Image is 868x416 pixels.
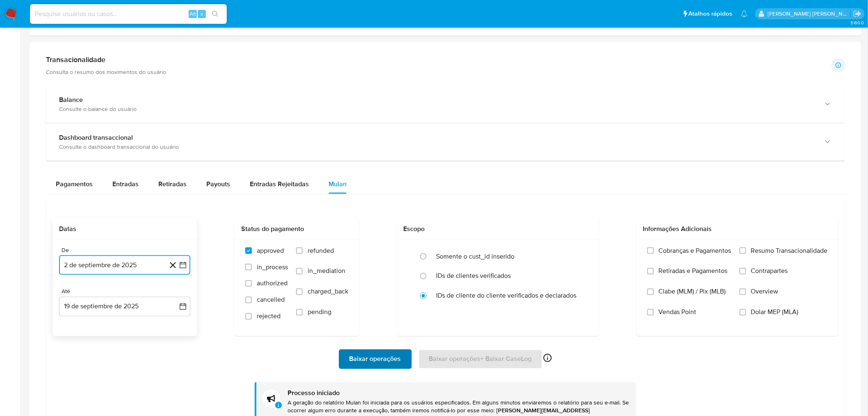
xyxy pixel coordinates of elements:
p: allison.serafini@mercadopago.com.br [768,10,851,18]
span: Atalhos rápidos [689,9,733,18]
span: s [201,10,203,18]
span: Alt [190,10,196,18]
input: Pesquise usuários ou casos... [30,9,227,19]
a: Notificações [741,10,748,17]
span: 3.160.0 [850,19,864,26]
a: Sair [853,9,862,18]
button: search-icon [207,8,224,20]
